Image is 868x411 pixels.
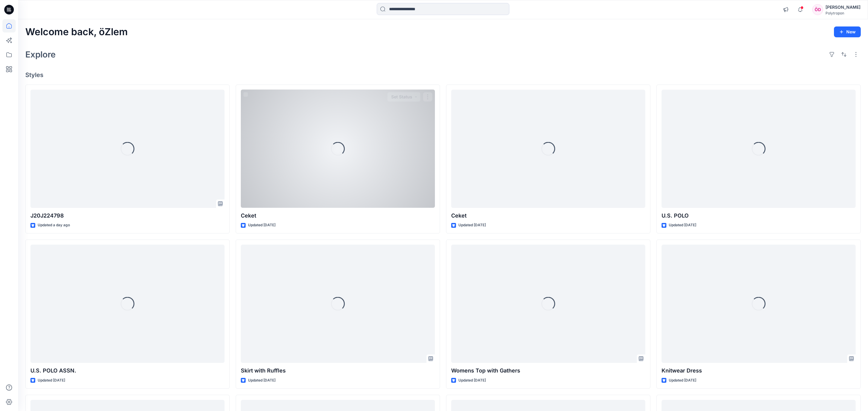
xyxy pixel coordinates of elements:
[241,366,435,375] p: Skirt with Ruffles
[662,212,856,220] p: U.S. POLO
[30,212,225,220] p: J20J224798
[248,377,275,384] p: Updated [DATE]
[458,377,486,384] p: Updated [DATE]
[826,11,860,15] div: Polytropon
[662,366,856,375] p: Knitwear Dress
[669,222,696,228] p: Updated [DATE]
[30,366,225,375] p: U.S. POLO ASSN.
[826,4,860,11] div: [PERSON_NAME]
[38,222,70,228] p: Updated a day ago
[241,212,435,220] p: Ceket
[834,26,861,37] button: New
[451,366,645,375] p: Womens Top with Gathers
[669,377,696,384] p: Updated [DATE]
[25,26,128,38] h2: Welcome back, öZlem
[248,222,275,228] p: Updated [DATE]
[25,71,861,79] h4: Styles
[38,377,65,384] p: Updated [DATE]
[458,222,486,228] p: Updated [DATE]
[25,50,56,59] h2: Explore
[812,4,823,15] div: ÖD
[451,212,645,220] p: Ceket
